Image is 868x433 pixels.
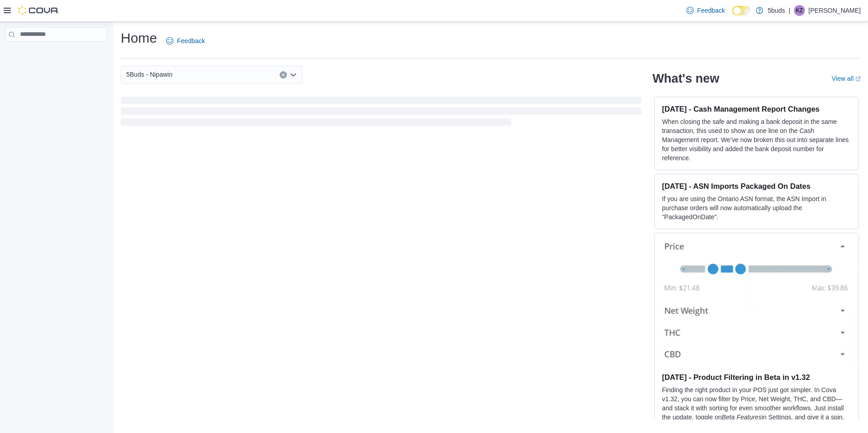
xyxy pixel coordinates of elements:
[121,98,641,128] span: Loading
[177,36,205,45] span: Feedback
[732,6,751,15] input: Dark Mode
[794,5,805,16] div: Keith Ziemann
[652,71,719,86] h2: What's new
[121,29,157,47] h1: Home
[18,6,59,15] img: Cova
[683,1,729,20] a: Feedback
[789,5,790,16] p: |
[280,71,287,79] button: Clear input
[290,71,297,79] button: Open list of options
[732,15,733,16] span: Dark Mode
[796,5,803,16] span: KZ
[832,75,861,82] a: View allExternal link
[809,5,861,16] p: [PERSON_NAME]
[722,413,762,421] em: Beta Features
[662,385,851,431] p: Finding the right product in your POS just got simpler. In Cova v1.32, you can now filter by Pric...
[662,182,851,191] h3: [DATE] - ASN Imports Packaged On Dates
[163,32,208,50] a: Feedback
[5,44,107,65] nav: Complex example
[662,117,851,162] p: When closing the safe and making a bank deposit in the same transaction, this used to show as one...
[662,104,851,113] h3: [DATE] - Cash Management Report Changes
[126,69,173,80] span: 5Buds - Nipawin
[768,5,785,16] p: 5buds
[662,373,851,382] h3: [DATE] - Product Filtering in Beta in v1.32
[662,194,851,221] p: If you are using the Ontario ASN format, the ASN Import in purchase orders will now automatically...
[697,6,725,15] span: Feedback
[855,76,861,82] svg: External link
